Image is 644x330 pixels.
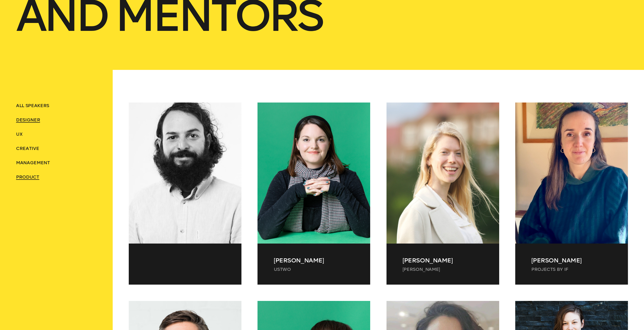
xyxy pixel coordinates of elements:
span: Management [16,160,50,166]
p: [PERSON_NAME] [403,256,483,265]
span: UX [16,131,22,137]
p: ustwo [274,266,354,272]
p: [PERSON_NAME] [403,266,483,272]
p: [PERSON_NAME] [274,256,354,265]
span: ALL SPEAKERS [16,103,49,108]
p: [PERSON_NAME] [531,256,612,265]
span: Product [16,174,39,180]
p: Projects by IF [531,266,612,272]
span: Creative [16,146,39,151]
span: Designer [16,117,40,123]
